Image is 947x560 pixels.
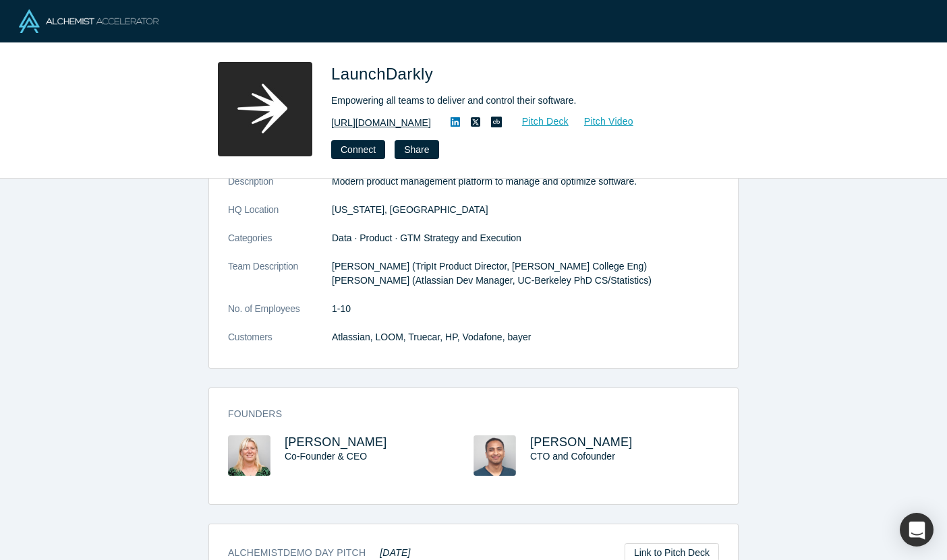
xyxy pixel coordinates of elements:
dt: Team Description [228,259,332,302]
img: Alchemist Logo [19,9,159,33]
img: John Kodumal's Profile Image [473,435,516,476]
em: [DATE] [380,547,410,558]
img: Edith Harbaugh's Profile Image [228,435,270,476]
img: LaunchDarkly's Logo [218,62,312,156]
p: [PERSON_NAME] (TripIt Product Director, [PERSON_NAME] College Eng) [PERSON_NAME] (Atlassian Dev M... [332,259,719,288]
button: Connect [331,140,385,159]
a: Pitch Video [569,114,634,129]
dd: [US_STATE], [GEOGRAPHIC_DATA] [332,203,719,217]
span: LaunchDarkly [331,65,438,83]
a: [PERSON_NAME] [285,435,387,449]
p: Modern product management platform to manage and optimize software. [332,175,719,189]
dt: Customers [228,330,332,359]
dt: Categories [228,231,332,259]
div: Empowering all teams to deliver and control their software. [331,94,709,108]
span: Co-Founder & CEO [285,451,367,462]
dt: Description [228,175,332,203]
button: Share [395,140,438,159]
dt: No. of Employees [228,302,332,330]
a: [URL][DOMAIN_NAME] [331,116,431,130]
h3: Alchemist Demo Day Pitch [228,546,411,560]
dd: Atlassian, LOOM, Truecar, HP, Vodafone, bayer [332,330,719,344]
a: [PERSON_NAME] [530,435,633,449]
span: Data · Product · GTM Strategy and Execution [332,232,521,243]
dd: 1-10 [332,302,719,316]
span: CTO and Cofounder [530,451,615,462]
a: Pitch Deck [507,114,569,129]
h3: Founders [228,407,700,421]
dt: HQ Location [228,203,332,231]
